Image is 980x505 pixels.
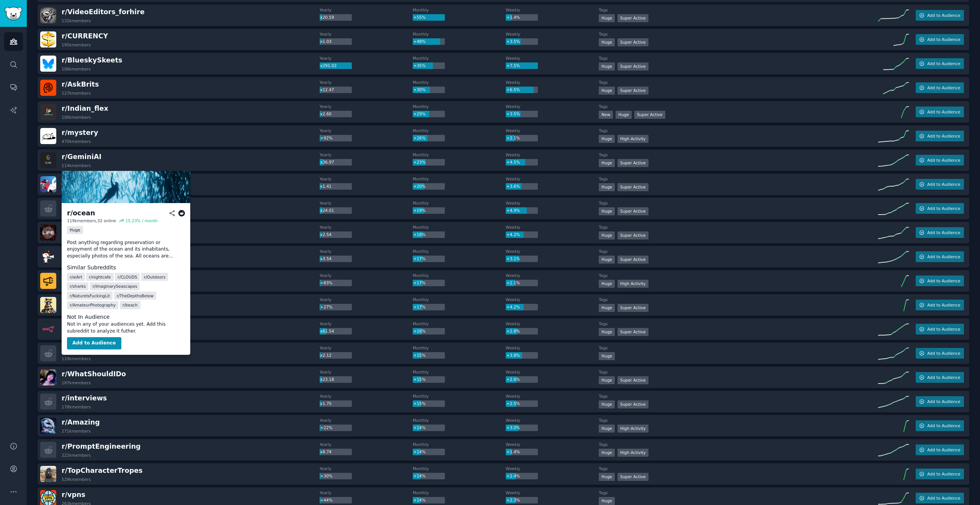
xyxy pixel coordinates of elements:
span: +15% [413,401,426,406]
img: TheDigitalCircus [40,176,56,192]
span: +55% [413,15,426,20]
span: +4.5% [506,160,520,164]
div: 470k members [62,139,91,144]
span: Add to Audience [927,278,960,284]
img: TopCharacterTropes [40,466,56,482]
div: Super Active [617,38,648,46]
dt: Monthly [413,31,506,37]
span: +14% [413,498,426,502]
span: Add to Audience [927,133,960,139]
div: Super Active [617,256,648,264]
span: +2.1% [506,136,520,140]
span: r/ WhatShouldIDo [62,370,126,378]
div: Huge [599,425,615,433]
div: Super Active [617,304,648,312]
img: mystery [40,128,56,144]
span: +3.5% [506,111,520,116]
span: Add to Audience [927,351,960,356]
dt: Tags [599,31,878,37]
dt: Monthly [413,369,506,375]
span: Add to Audience [927,447,960,453]
div: 114k members [62,163,91,168]
span: +2.5% [506,401,520,406]
div: 178k members [62,404,91,410]
dt: Tags [599,442,878,447]
dt: Tags [599,345,878,351]
div: 106k members [62,66,91,72]
span: r/ Indian_flex [62,105,108,112]
dt: Weekly [506,369,599,375]
p: Post anything regarding preservation or enjoyment of the ocean and its inhabitants, especially ph... [67,239,185,260]
dt: Yearly [320,394,413,399]
button: Add to Audience [916,155,964,166]
dt: Yearly [320,56,413,61]
dt: Tags [599,7,878,13]
dt: Weekly [506,80,599,85]
button: Add to Audience [916,203,964,214]
dt: Weekly [506,31,599,37]
div: High Activity [617,135,648,143]
dt: Yearly [320,418,413,423]
dt: Monthly [413,7,506,13]
span: +3.1% [506,256,520,261]
dt: Yearly [320,273,413,278]
dt: Monthly [413,273,506,278]
span: r/ CLOUDS [118,274,137,280]
dt: Tags [599,369,878,375]
dt: Weekly [506,490,599,495]
span: +15% [413,353,426,357]
div: Super Active [617,183,648,191]
span: Add to Audience [927,206,960,211]
span: +2.4% [506,474,520,478]
div: Super Active [617,159,648,167]
span: +83% [320,280,332,285]
span: Add to Audience [927,61,960,66]
span: r/ BlueskySkeets [62,56,122,64]
span: Add to Audience [927,85,960,90]
img: n8n [40,321,56,337]
div: Huge [599,473,615,481]
button: Add to Audience [916,82,964,93]
span: r/ Amazing [62,418,100,426]
div: Huge [599,135,615,143]
span: +26% [413,136,426,140]
span: +1.4% [506,15,520,20]
dt: Yearly [320,7,413,13]
dt: Yearly [320,369,413,375]
span: x1.41 [320,184,332,189]
span: x23.18 [320,377,334,382]
dt: Weekly [506,152,599,157]
span: +14% [413,425,426,430]
dt: Monthly [413,345,506,351]
span: +22% [320,425,332,430]
img: LoveTrash [40,297,56,313]
span: Add to Audience [927,157,960,163]
dt: Weekly [506,466,599,471]
dt: Tags [599,200,878,206]
span: Add to Audience [927,326,960,332]
button: Add to Audience [916,179,964,190]
dd: Not in any of your audiences yet. Add this subreddit to analyze it futher. [67,321,185,334]
div: 119k members, 32 online [67,218,116,223]
div: 195k members [62,42,91,48]
dt: Tags [599,152,878,157]
dt: Yearly [320,297,413,302]
button: Add to Audience [916,420,964,431]
button: Add to Audience [916,10,964,21]
span: r/ PromptEngineering [62,443,140,450]
span: +29% [413,111,426,116]
div: Huge [599,183,615,191]
span: +14% [413,449,426,454]
span: +16% [413,329,426,333]
span: +4.9% [506,208,520,213]
dt: Yearly [320,345,413,351]
dt: Yearly [320,249,413,254]
dt: Weekly [506,176,599,182]
span: r/ AskBrits [62,80,99,88]
dt: Tags [599,128,878,133]
img: GummySearch logo [5,7,22,20]
dt: Monthly [413,104,506,109]
div: High Activity [617,280,648,288]
span: +7.5% [506,63,520,68]
div: Super Active [617,231,648,239]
